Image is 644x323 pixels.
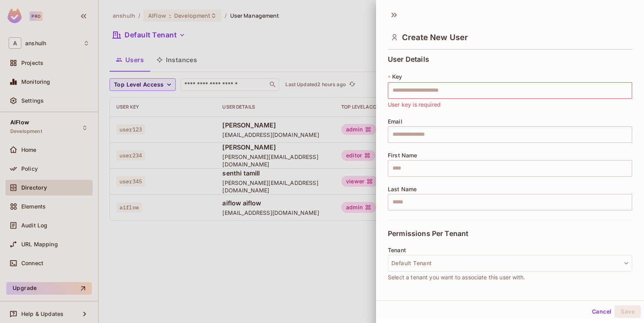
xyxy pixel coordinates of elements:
span: User key is required [388,100,441,109]
span: First Name [388,152,417,159]
span: Key [392,74,402,80]
button: Default Tenant [388,255,632,271]
span: Select a tenant you want to associate this user with. [388,273,525,282]
button: Cancel [589,305,614,318]
span: User Details [388,55,429,63]
span: Last Name [388,186,417,192]
span: Create New User [402,33,468,42]
span: Email [388,118,402,125]
span: Tenant [388,247,406,253]
button: Save [614,305,641,318]
span: Permissions Per Tenant [388,230,468,238]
